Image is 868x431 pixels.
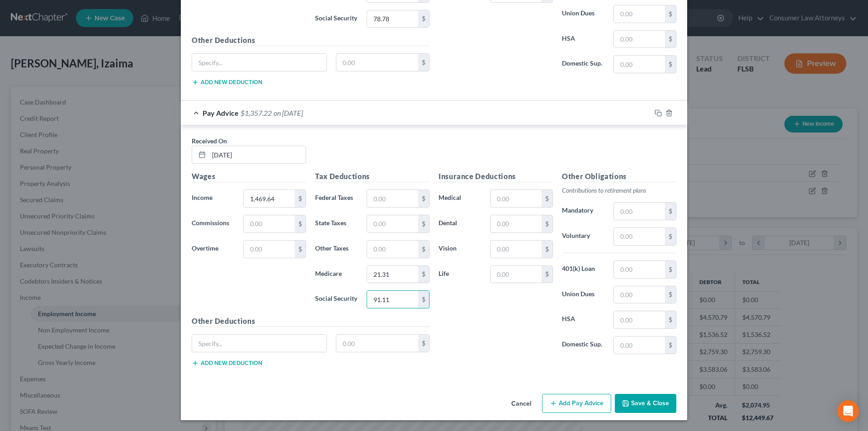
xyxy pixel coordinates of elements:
span: Received On [192,137,227,145]
div: $ [665,311,676,328]
span: Pay Advice [203,109,239,117]
span: $1,357.22 [241,109,272,117]
span: on [DATE] [274,109,303,117]
button: Cancel [504,395,538,413]
label: Social Security [311,290,362,308]
div: $ [542,215,552,232]
div: Open Intercom Messenger [837,400,859,422]
input: 0.00 [614,56,665,73]
div: $ [295,190,306,207]
h5: Other Deductions [192,35,429,46]
input: 0.00 [491,190,542,207]
input: 0.00 [367,241,418,258]
input: 0.00 [244,241,295,258]
div: $ [542,190,552,207]
div: $ [665,336,676,354]
input: 0.00 [614,228,665,245]
label: Dental [434,215,486,233]
div: $ [418,190,429,207]
label: 401(k) Loan [557,260,609,279]
label: Federal Taxes [311,189,362,208]
input: Specify... [192,54,326,71]
div: $ [542,266,552,283]
label: Domestic Sup. [557,55,609,73]
label: Mandatory [557,202,609,220]
div: $ [418,291,429,308]
input: 0.00 [244,190,295,207]
label: Overtime [187,240,239,258]
div: $ [418,266,429,283]
input: 0.00 [614,336,665,354]
input: 0.00 [614,5,665,23]
div: $ [665,228,676,245]
label: Social Security [311,10,362,28]
div: $ [665,31,676,48]
div: $ [665,286,676,303]
div: $ [665,203,676,220]
input: 0.00 [614,203,665,220]
label: Commissions [187,215,239,233]
input: 0.00 [244,215,295,232]
button: Save & Close [615,394,676,413]
input: 0.00 [336,335,419,352]
label: Life [434,265,486,284]
h5: Other Deductions [192,316,429,327]
input: 0.00 [491,241,542,258]
input: 0.00 [367,266,418,283]
input: 0.00 [614,311,665,328]
input: 0.00 [367,291,418,308]
label: Medical [434,189,486,208]
label: Other Taxes [311,240,362,258]
input: Specify... [192,335,326,352]
div: $ [295,215,306,232]
label: Medicare [311,265,362,284]
h5: Insurance Deductions [439,171,553,182]
h5: Other Obligations [562,171,676,182]
button: Add new deduction [192,79,262,86]
button: Add Pay Advice [542,394,611,413]
label: HSA [557,311,609,329]
label: Union Dues [557,286,609,304]
label: Union Dues [557,5,609,23]
input: MM/DD/YYYY [209,146,306,163]
input: 0.00 [491,215,542,232]
div: $ [542,241,552,258]
div: $ [418,241,429,258]
div: $ [418,54,429,71]
input: 0.00 [367,215,418,232]
div: $ [418,10,429,28]
label: Domestic Sup. [557,336,609,354]
button: Add new deduction [192,360,262,367]
input: 0.00 [367,10,418,28]
label: Voluntary [557,227,609,246]
div: $ [418,335,429,352]
span: Income [192,194,212,201]
div: $ [665,56,676,73]
h5: Wages [192,171,306,182]
input: 0.00 [614,31,665,48]
label: HSA [557,30,609,48]
input: 0.00 [614,286,665,303]
h5: Tax Deductions [315,171,429,182]
input: 0.00 [614,261,665,278]
p: Contributions to retirement plans [562,186,676,195]
input: 0.00 [336,54,419,71]
input: 0.00 [491,266,542,283]
div: $ [665,5,676,23]
label: Vision [434,240,486,258]
div: $ [665,261,676,278]
div: $ [295,241,306,258]
div: $ [418,215,429,232]
input: 0.00 [367,190,418,207]
label: State Taxes [311,215,362,233]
